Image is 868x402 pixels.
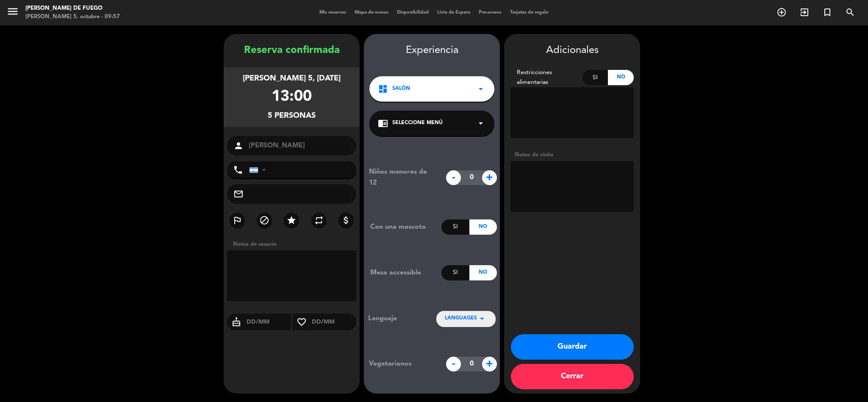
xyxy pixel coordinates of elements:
div: Niños menores de 12 [363,166,442,189]
div: Vegetarianos [363,358,442,369]
span: + [482,357,497,372]
div: Notas de usuario [229,240,360,249]
div: Argentina: +54 [250,162,269,178]
div: Restricciones alimentarias [510,68,582,87]
i: arrow_drop_down [477,313,487,324]
span: Pre-acceso [474,10,506,15]
input: DD/MM [246,317,291,327]
i: exit_to_app [799,7,810,17]
div: 13:00 [272,85,312,110]
i: favorite_border [292,317,311,327]
div: Experiencia [364,42,500,59]
div: Notas de visita [510,150,634,159]
i: turned_in_not [822,7,832,17]
i: add_circle_outline [776,7,787,17]
span: LANGUAGES [445,314,477,323]
div: Lenguaje [368,313,422,324]
span: Tarjetas de regalo [506,10,553,15]
i: arrow_drop_down [476,84,486,94]
i: chrome_reader_mode [378,118,388,128]
span: + [482,170,497,185]
button: Guardar [511,334,634,360]
div: [PERSON_NAME] 5. octubre - 09:57 [25,13,120,21]
i: outlined_flag [232,215,242,225]
i: phone [233,165,243,175]
i: menu [6,5,19,18]
span: - [446,170,461,185]
i: star [286,215,297,225]
button: Cerrar [511,364,634,389]
i: cake [227,317,246,327]
div: No [469,265,497,280]
i: dashboard [378,84,388,94]
input: DD/MM [311,317,356,327]
span: SALÓN [392,85,410,93]
span: Mis reservas [315,10,350,15]
i: person [233,141,244,151]
span: Seleccione Menú [392,119,443,128]
i: block [259,215,269,225]
i: mail_outline [233,189,244,199]
div: [PERSON_NAME] 5, [DATE] [243,72,341,85]
div: Si [582,70,608,85]
div: Adicionales [510,42,634,59]
span: Mapa de mesas [350,10,393,15]
div: Reserva confirmada [224,42,360,59]
div: No [469,219,497,235]
i: attach_money [341,215,351,225]
i: arrow_drop_down [476,118,486,128]
button: menu [6,5,19,21]
div: [PERSON_NAME] de Fuego [25,4,120,13]
div: No [608,70,634,85]
i: repeat [314,215,324,225]
i: search [845,7,855,17]
div: Con una mascota [364,222,441,233]
span: - [446,357,461,372]
div: Mesa accessible [364,267,441,278]
div: Si [441,265,469,280]
div: 5 personas [268,110,316,122]
div: Si [441,219,469,235]
span: Lista de Espera [433,10,474,15]
span: Disponibilidad [393,10,433,15]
